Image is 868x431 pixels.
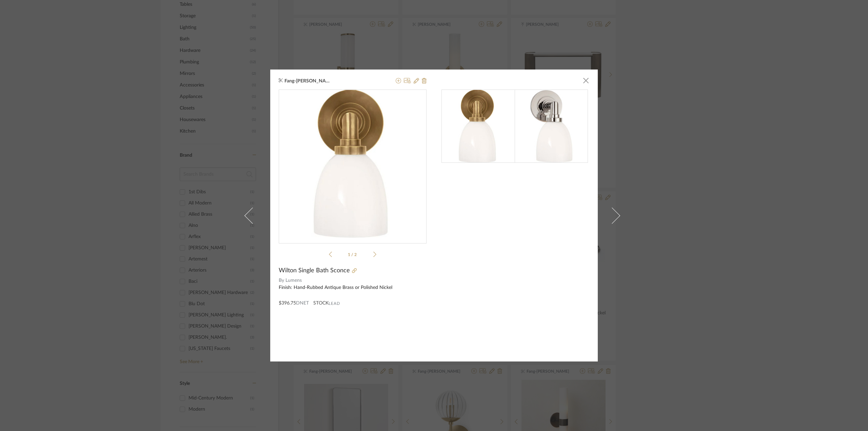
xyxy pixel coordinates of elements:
span: 2 [354,253,358,257]
img: 436874dd-0be3-44a7-bd28-baf388c2daa5_216x216.jpg [452,90,505,163]
span: DNET [296,301,309,306]
span: $396.75 [279,301,296,306]
span: / [351,253,354,257]
span: STOCK [313,300,329,307]
span: Lumens [285,277,427,284]
img: 436874dd-0be3-44a7-bd28-baf388c2daa5_436x436.jpg [299,90,406,238]
img: 5779109f-233a-4afd-9f0d-a1abb311f20d_216x216.jpg [523,90,580,163]
span: Wilton Single Bath Sconce [279,267,350,274]
span: 1 [348,253,351,257]
span: Lead [329,301,340,306]
button: Close [579,74,593,87]
div: 0 [279,90,426,238]
span: Fang-[PERSON_NAME] [284,78,333,84]
div: Finish: Hand-Rubbed Antique Brass or Polished Nickel [279,284,427,291]
span: By [279,277,284,284]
